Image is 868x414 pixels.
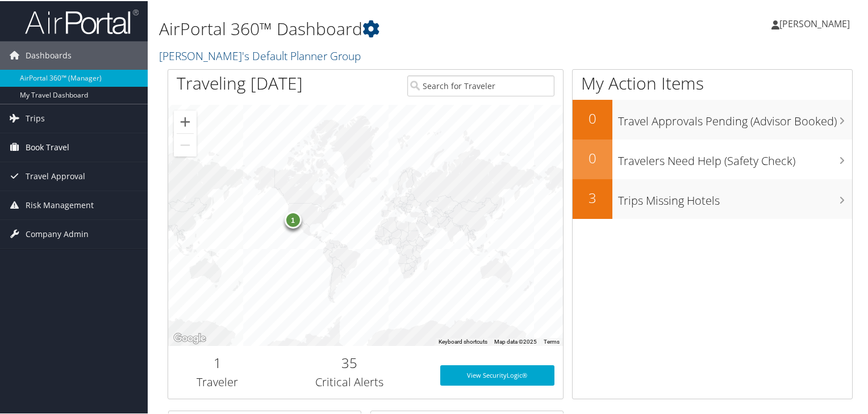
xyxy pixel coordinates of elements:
span: Risk Management [26,190,94,218]
button: Keyboard shortcuts [439,337,487,345]
img: airportal-logo.png [25,7,139,34]
input: Search for Traveler [407,74,555,95]
a: Open this area in Google Maps (opens a new window) [171,330,208,345]
h1: Traveling [DATE] [177,70,303,94]
div: 1 [284,210,301,227]
h3: Trips Missing Hotels [618,186,852,208]
a: [PERSON_NAME]'s Default Planner Group [159,47,364,62]
h2: 1 [177,352,258,371]
a: 3Trips Missing Hotels [573,178,852,218]
img: Google [171,330,208,345]
h2: 35 [276,352,423,371]
span: Trips [26,103,45,132]
h1: AirPortal 360™ Dashboard [159,16,627,40]
a: 0Travel Approvals Pending (Advisor Booked) [573,99,852,138]
a: Terms (opens in new tab) [544,337,560,344]
span: Map data ©2025 [494,337,537,344]
h3: Critical Alerts [276,373,423,389]
a: [PERSON_NAME] [771,6,861,40]
h3: Travel Approvals Pending (Advisor Booked) [618,107,852,128]
span: Company Admin [26,219,89,247]
h2: 3 [573,187,612,206]
button: Zoom in [174,109,197,132]
h1: My Action Items [573,70,852,94]
button: Zoom out [174,133,197,155]
h3: Travelers Need Help (Safety Check) [618,146,852,168]
h2: 0 [573,147,612,167]
h3: Traveler [177,373,258,389]
h2: 0 [573,108,612,127]
span: Dashboards [26,40,72,69]
span: [PERSON_NAME] [779,16,850,29]
span: Travel Approval [26,161,85,189]
span: Book Travel [26,132,69,160]
a: View SecurityLogic® [440,364,555,385]
a: 0Travelers Need Help (Safety Check) [573,138,852,178]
